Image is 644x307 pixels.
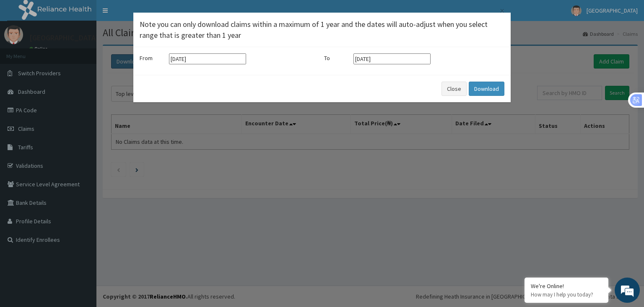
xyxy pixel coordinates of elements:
[140,19,504,40] h4: Note you can only download claims within a maximum of 1 year and the dates will auto-adjust when ...
[16,42,34,63] img: d_794563401_company_1708531726252_794563401
[531,291,602,298] p: How may I help you today?
[500,5,504,16] span: ×
[138,4,158,24] div: Minimize live chat window
[499,6,504,15] button: Close
[49,97,116,182] span: We're online!
[324,54,349,62] label: To
[44,47,141,58] div: Chat with us now
[140,54,165,62] label: From
[469,82,504,96] button: Download
[4,212,160,241] textarea: Type your message and hit 'Enter'
[441,82,467,96] button: Close
[353,53,431,64] input: Select end date
[531,282,602,290] div: We're Online!
[169,53,246,64] input: Select start date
